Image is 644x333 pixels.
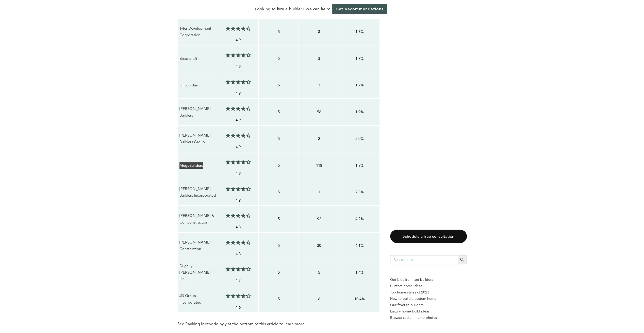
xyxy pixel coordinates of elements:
[179,212,216,226] p: [PERSON_NAME] & Co. Construction
[301,135,337,142] p: 2
[341,242,378,249] p: 6.1%
[301,296,337,302] p: 6
[390,302,467,308] a: Our favorite builders
[390,230,467,243] a: Schedule a free consultation
[220,277,257,284] p: 4.7
[390,295,467,302] a: How to build a custom home
[390,308,467,314] a: Luxury home build ideas
[220,117,257,123] p: 4.9
[301,55,337,62] p: 3
[301,82,337,88] p: 3
[220,251,257,257] p: 4.8
[220,170,257,177] p: 4.9
[260,135,297,142] p: 5
[341,82,378,88] p: 1.7%
[301,242,337,249] p: 30
[179,239,216,252] p: [PERSON_NAME] Construction
[341,216,378,222] p: 4.2%
[220,224,257,230] p: 4.8
[179,263,216,283] p: Dugally [PERSON_NAME], Inc.
[301,28,337,35] p: 3
[341,28,378,35] p: 1.7%
[260,55,297,62] p: 5
[390,289,467,295] a: Top home styles of 2023
[260,82,297,88] p: 5
[260,216,297,222] p: 5
[179,186,216,199] p: [PERSON_NAME] Builders Incorporated
[459,257,465,263] svg: Search
[390,314,467,321] a: Browse custom home photos
[301,216,337,222] p: 92
[260,242,297,249] p: 5
[260,162,297,169] p: 5
[301,189,337,195] p: 1
[341,269,378,276] p: 1.4%
[390,283,467,289] a: Custom home ideas
[341,109,378,115] p: 1.9%
[179,132,216,145] p: [PERSON_NAME] Builders Group
[341,55,378,62] p: 1.7%
[220,90,257,97] p: 4.9
[260,109,297,115] p: 5
[220,63,257,70] p: 4.9
[341,135,378,142] p: 2.0%
[179,82,216,88] p: Silicon Bay
[260,28,297,35] p: 5
[260,269,297,276] p: 5
[220,37,257,43] p: 4.9
[179,25,216,39] p: Tyler Development Corporation
[390,276,467,283] p: Get bids from top builders
[179,162,216,169] p: MegaBuilders
[220,144,257,150] p: 4.9
[179,105,216,119] p: [PERSON_NAME] Builders
[260,189,297,195] p: 5
[301,162,337,169] p: 118
[220,197,257,204] p: 4.9
[341,162,378,169] p: 1.8%
[179,55,216,62] p: Beachcraft
[177,320,380,327] p: See Ranking Methodology at the bottom of this article to learn more.
[619,308,638,327] iframe: Drift Widget Chat Controller
[301,109,337,115] p: 56
[260,296,297,302] p: 5
[390,255,458,264] input: Search here...
[220,304,257,311] p: 4.6
[341,189,378,195] p: 2.3%
[341,296,378,302] p: 10.4%
[179,292,216,306] p: JD Group Incorporated
[332,4,387,14] a: Get Recommendations
[301,269,337,276] p: 5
